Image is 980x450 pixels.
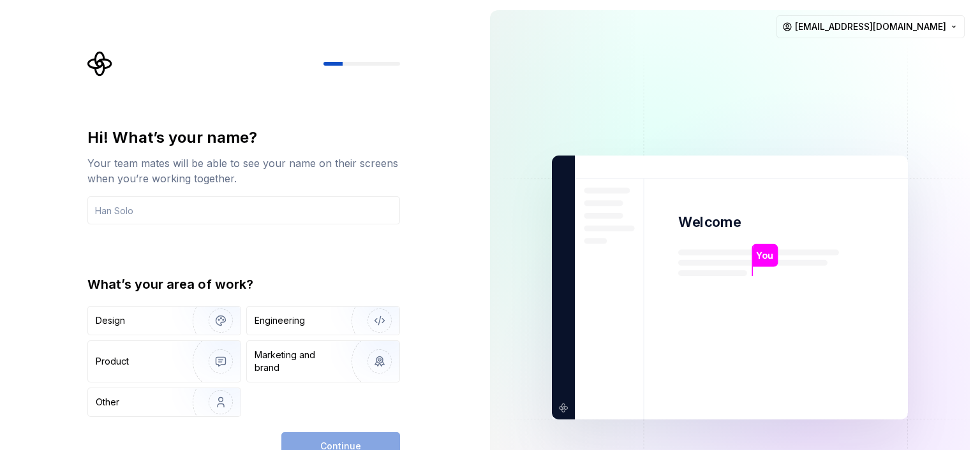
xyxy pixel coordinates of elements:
div: What’s your area of work? [87,275,400,293]
div: Marketing and brand [255,349,341,374]
button: [EMAIL_ADDRESS][DOMAIN_NAME] [776,15,965,38]
div: Your team mates will be able to see your name on their screens when you’re working together. [87,156,400,186]
div: Product [96,355,129,368]
span: [EMAIL_ADDRESS][DOMAIN_NAME] [795,20,946,33]
div: Hi! What’s your name? [87,127,400,148]
div: Design [96,314,125,327]
div: Engineering [255,314,305,327]
p: Welcome [678,213,741,231]
input: Han Solo [87,196,400,224]
svg: Supernova Logo [87,51,113,76]
div: Other [96,396,119,409]
p: You [756,249,773,263]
